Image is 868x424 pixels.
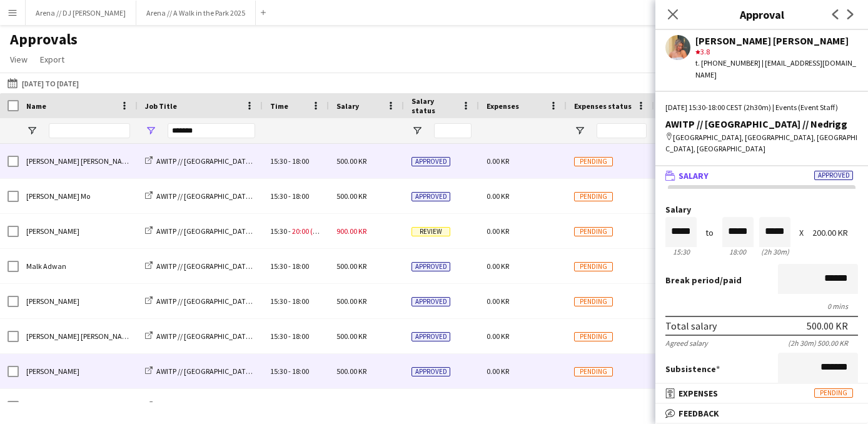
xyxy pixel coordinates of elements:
[19,144,138,178] div: [PERSON_NAME] [PERSON_NAME]
[270,296,287,306] span: 15:30
[145,156,285,166] a: AWITP // [GEOGRAPHIC_DATA] // Nedrigg
[814,388,853,398] span: Pending
[807,320,848,332] div: 500.00 KR
[292,366,309,376] span: 18:00
[292,401,309,411] span: 18:00
[336,331,366,341] span: 500.00 KR
[665,338,708,348] div: Agreed salary
[665,118,858,129] div: AWITP // [GEOGRAPHIC_DATA] // Nedrigg
[665,320,717,332] div: Total salary
[156,296,285,306] span: AWITP // [GEOGRAPHIC_DATA] // Nedrigg
[665,301,858,311] div: 0 mins
[288,261,291,271] span: -
[336,191,366,201] span: 500.00 KR
[487,191,509,201] span: 0.00 KR
[145,101,177,111] span: Job Title
[487,366,509,376] span: 0.00 KR
[156,226,285,236] span: AWITP // [GEOGRAPHIC_DATA] // Nedrigg
[574,262,613,271] span: Pending
[26,1,136,25] button: Arena // DJ [PERSON_NAME]
[574,157,613,166] span: Pending
[665,132,858,154] div: [GEOGRAPHIC_DATA], [GEOGRAPHIC_DATA], [GEOGRAPHIC_DATA], [GEOGRAPHIC_DATA]
[411,157,450,166] span: Approved
[145,261,285,271] a: AWITP // [GEOGRAPHIC_DATA] // Nedrigg
[574,297,613,306] span: Pending
[665,102,858,113] div: [DATE] 15:30-18:00 CEST (2h30m) | Events (Event Staff)
[411,227,450,236] span: Review
[270,101,288,111] span: Time
[411,332,450,341] span: Approved
[26,101,46,111] span: Name
[799,228,804,238] div: X
[679,388,718,399] span: Expenses
[145,296,285,306] a: AWITP // [GEOGRAPHIC_DATA] // Nedrigg
[145,401,285,411] a: AWITP // [GEOGRAPHIC_DATA] // Nedrigg
[487,401,509,411] span: 0.00 KR
[292,191,309,201] span: 18:00
[270,191,287,201] span: 15:30
[270,261,287,271] span: 15:30
[411,297,450,306] span: Approved
[336,401,366,411] span: 500.00 KR
[665,205,858,215] label: Salary
[336,226,366,236] span: 900.00 KR
[270,331,287,341] span: 15:30
[35,51,69,68] a: Export
[49,123,130,138] input: Name Filter Input
[487,296,509,306] span: 0.00 KR
[270,226,287,236] span: 15:30
[695,46,858,58] div: 3.8
[288,331,291,341] span: -
[434,123,472,138] input: Salary status Filter Input
[270,156,287,166] span: 15:30
[156,401,285,411] span: AWITP // [GEOGRAPHIC_DATA] // Nedrigg
[695,58,858,80] div: t. [PHONE_NUMBER] | [EMAIL_ADDRESS][DOMAIN_NAME]
[336,156,366,166] span: 500.00 KR
[597,123,647,138] input: Expenses status Filter Input
[5,51,33,68] a: View
[574,227,613,236] span: Pending
[19,284,138,318] div: [PERSON_NAME]
[156,331,285,341] span: AWITP // [GEOGRAPHIC_DATA] // Nedrigg
[411,192,450,201] span: Approved
[574,125,585,136] button: Open Filter Menu
[5,76,81,91] button: [DATE] to [DATE]
[288,401,291,411] span: -
[487,226,509,236] span: 0.00 KR
[270,401,287,411] span: 15:30
[19,354,138,388] div: [PERSON_NAME]
[270,366,287,376] span: 15:30
[156,191,285,201] span: AWITP // [GEOGRAPHIC_DATA] // Nedrigg
[336,261,366,271] span: 500.00 KR
[145,191,285,201] a: AWITP // [GEOGRAPHIC_DATA] // Nedrigg
[19,249,138,283] div: Malk Adwan
[487,261,509,271] span: 0.00 KR
[19,319,138,353] div: [PERSON_NAME] [PERSON_NAME]
[679,408,719,419] span: Feedback
[288,296,291,306] span: -
[705,228,714,238] div: to
[655,404,868,423] mat-expansion-panel-header: Feedback
[695,35,858,46] div: [PERSON_NAME] [PERSON_NAME]
[411,262,450,271] span: Approved
[145,366,285,376] a: AWITP // [GEOGRAPHIC_DATA] // Nedrigg
[411,367,450,376] span: Approved
[40,54,64,65] span: Export
[411,96,457,115] span: Salary status
[487,101,519,111] span: Expenses
[665,247,697,256] div: 15:30
[19,214,138,248] div: [PERSON_NAME]
[722,247,754,256] div: 18:00
[574,192,613,201] span: Pending
[136,1,256,25] button: Arena // A Walk in the Park 2025
[288,156,291,166] span: -
[655,6,868,23] h3: Approval
[292,331,309,341] span: 18:00
[655,166,868,185] mat-expansion-panel-header: SalaryApproved
[310,226,328,236] span: (+2h)
[156,156,285,166] span: AWITP // [GEOGRAPHIC_DATA] // Nedrigg
[336,296,366,306] span: 500.00 KR
[574,332,613,341] span: Pending
[292,261,309,271] span: 18:00
[10,54,28,65] span: View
